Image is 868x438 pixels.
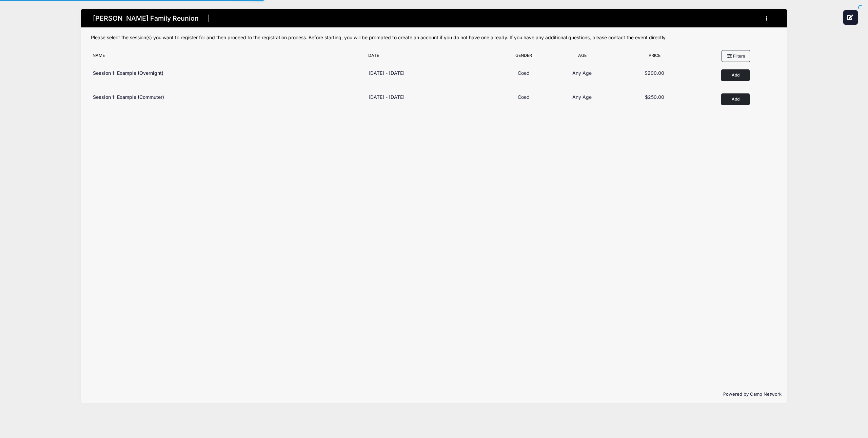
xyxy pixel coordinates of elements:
[518,94,530,100] span: Coed
[722,50,750,62] button: Filters
[369,69,405,76] div: [DATE] - [DATE]
[496,52,551,62] div: Gender
[551,52,613,62] div: Age
[613,52,696,62] div: Price
[721,69,750,81] button: Add
[91,34,777,41] div: Please select the session(s) you want to register for and then proceed to the registration proces...
[86,391,782,398] p: Powered by Camp Network
[89,52,365,62] div: Name
[518,70,530,76] span: Coed
[572,94,592,100] span: Any Age
[365,52,496,62] div: Date
[93,94,164,100] span: Session 1: Example (Commuter)
[645,70,664,76] span: $200.00
[369,93,405,101] div: [DATE] - [DATE]
[91,13,201,24] h1: [PERSON_NAME] Family Reunion
[645,94,664,100] span: $250.00
[572,70,592,76] span: Any Age
[93,70,163,76] span: Session 1: Example (Overnight)
[721,93,750,105] button: Add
